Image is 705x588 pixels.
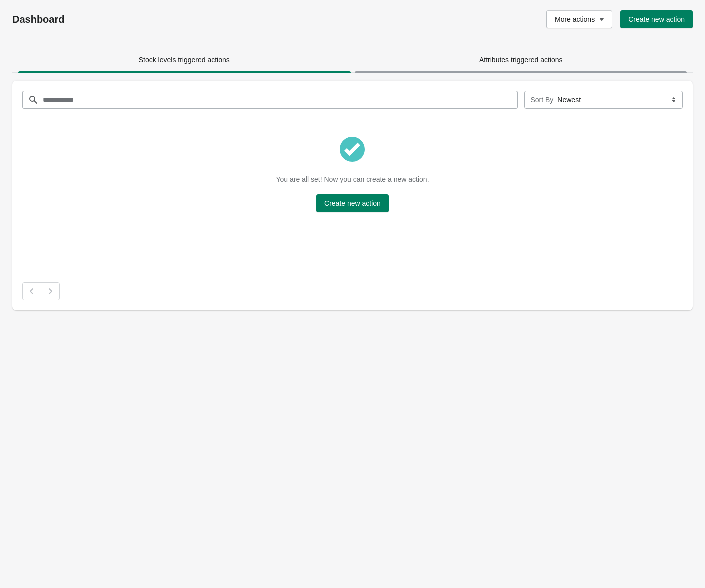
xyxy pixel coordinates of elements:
[139,56,230,64] span: Stock levels triggered actions
[620,10,693,28] button: Create new action
[479,56,563,64] span: Attributes triggered actions
[276,174,429,184] p: You are all set! Now you can create a new action.
[12,13,301,25] h1: Dashboard
[628,15,685,23] span: Create new action
[555,15,595,23] span: More actions
[22,282,683,300] nav: Pagination
[324,199,381,207] span: Create new action
[546,10,612,28] button: More actions
[316,194,389,212] button: Create new action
